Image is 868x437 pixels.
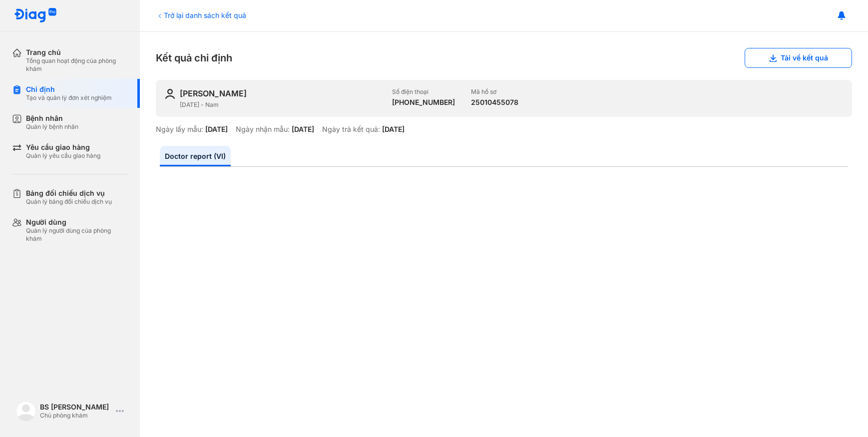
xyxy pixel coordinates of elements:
[156,125,203,134] div: Ngày lấy mẫu:
[471,98,518,107] div: 25010455078
[471,88,518,96] div: Mã hồ sơ
[392,98,455,107] div: [PHONE_NUMBER]
[236,125,290,134] div: Ngày nhận mẫu:
[26,57,128,73] div: Tổng quan hoạt động của phòng khám
[26,114,78,123] div: Bệnh nhân
[292,125,314,134] div: [DATE]
[180,88,247,99] div: [PERSON_NAME]
[14,8,57,23] img: logo
[40,412,112,420] div: Chủ phòng khám
[156,48,852,68] div: Kết quả chỉ định
[40,403,112,412] div: BS [PERSON_NAME]
[205,125,228,134] div: [DATE]
[745,48,852,68] button: Tải về kết quả
[26,227,128,243] div: Quản lý người dùng của phòng khám
[26,218,128,227] div: Người dùng
[26,85,112,94] div: Chỉ định
[160,146,231,166] a: Doctor report (VI)
[26,48,128,57] div: Trang chủ
[26,143,100,152] div: Yêu cầu giao hàng
[26,94,112,102] div: Tạo và quản lý đơn xét nghiệm
[392,88,455,96] div: Số điện thoại
[322,125,380,134] div: Ngày trả kết quả:
[382,125,405,134] div: [DATE]
[164,88,176,100] img: user-icon
[26,189,112,198] div: Bảng đối chiếu dịch vụ
[156,10,246,20] div: Trở lại danh sách kết quả
[26,152,100,160] div: Quản lý yêu cầu giao hàng
[26,123,78,131] div: Quản lý bệnh nhân
[26,198,112,206] div: Quản lý bảng đối chiếu dịch vụ
[180,101,384,109] div: [DATE] - Nam
[16,401,36,421] img: logo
